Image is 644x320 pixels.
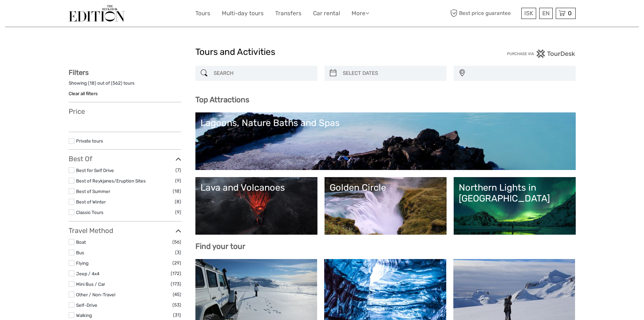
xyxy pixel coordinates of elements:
span: (18) [173,187,181,195]
a: Transfers [275,8,302,18]
span: (53) [172,301,181,309]
strong: Filters [69,68,89,77]
label: 18 [90,80,95,86]
div: Lava and Volcanoes [200,182,312,193]
h1: Tours and Activities [195,47,449,58]
span: (8) [175,198,181,206]
a: Self-Drive [76,302,97,308]
a: Private tours [76,138,103,144]
div: Golden Circle [330,182,442,193]
a: Lagoons, Nature Baths and Spas [200,118,571,165]
a: Other / Non-Travel [76,292,115,297]
a: Best of Reykjanes/Eruption Sites [76,178,146,184]
a: Clear all filters [69,91,98,96]
span: (9) [175,177,181,185]
h3: Price [69,107,181,115]
a: Walking [76,313,92,318]
a: Multi-day tours [222,8,264,18]
div: Lagoons, Nature Baths and Spas [200,118,571,128]
a: Lava and Volcanoes [200,182,312,230]
label: 562 [113,80,121,86]
a: Car rental [313,8,340,18]
span: (29) [172,259,181,267]
h3: Travel Method [69,227,181,235]
input: SELECT DATES [340,67,443,79]
span: (9) [175,208,181,216]
span: (172) [171,270,181,277]
h3: Best Of [69,155,181,163]
a: Tours [195,8,210,18]
input: SEARCH [211,67,314,79]
img: PurchaseViaTourDesk.png [507,49,575,58]
a: Boat [76,239,86,245]
a: Best of Summer [76,189,110,194]
a: Flying [76,260,89,266]
span: (31) [173,311,181,319]
a: Bus [76,250,84,255]
b: Find your tour [195,242,245,251]
span: ISK [524,10,533,17]
a: Northern Lights in [GEOGRAPHIC_DATA] [459,182,571,230]
span: (173) [171,280,181,288]
div: EN [539,8,553,19]
a: Jeep / 4x4 [76,271,99,276]
img: The Reykjavík Edition [69,5,125,22]
div: Northern Lights in [GEOGRAPHIC_DATA] [459,182,571,204]
span: Best price guarantee [449,8,520,19]
span: (7) [175,166,181,174]
a: Best of Winter [76,199,106,205]
a: Golden Circle [330,182,442,230]
b: Top Attractions [195,95,249,104]
span: 0 [567,10,573,17]
span: (56) [172,238,181,246]
div: Showing ( ) out of ( ) tours [69,80,181,90]
a: Mini Bus / Car [76,281,105,287]
a: Best for Self Drive [76,168,114,173]
a: More [352,8,369,18]
a: Classic Tours [76,210,103,215]
span: (3) [175,249,181,256]
span: (45) [173,291,181,298]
